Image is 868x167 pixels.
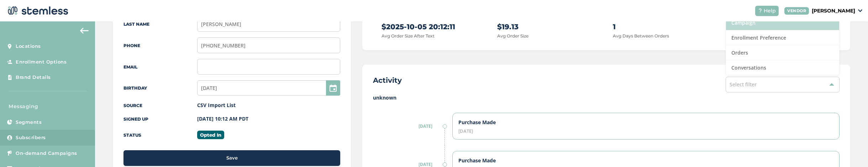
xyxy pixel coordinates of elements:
span: Segments [16,119,42,126]
span: Save [226,155,238,162]
p: $2025-10-05 20:12:11 [382,21,484,32]
label: Phone [123,43,140,48]
label: CSV Import List [197,102,236,108]
label: Birthday [123,85,147,91]
span: Subscribers [16,134,46,141]
label: Purchase Made [458,157,496,164]
span: Help [764,7,776,15]
p: $19.13 [497,21,600,32]
iframe: Chat Widget [832,133,868,167]
label: Status [123,132,141,138]
span: Enrollment Options [16,59,67,66]
p: [PERSON_NAME] [812,7,855,15]
div: [DATE] [458,129,833,133]
img: icon_down-arrow-small-66adaf34.svg [858,9,862,12]
p: 1 [613,21,716,32]
li: Orders [726,45,839,60]
img: icon-arrow-back-accent-c549486e.svg [80,28,89,34]
label: Avg Order Size After Text [382,33,435,39]
span: Select filter [730,81,757,88]
button: Save [123,150,340,166]
label: [DATE] 10:12 AM PDT [197,115,248,122]
label: Email [123,64,137,70]
li: Enrollment Preference [726,30,839,45]
span: On-demand Campaigns [16,150,77,157]
span: Locations [16,43,41,50]
label: unknown [373,94,840,101]
h2: Activity [373,75,402,85]
li: Conversations [726,60,839,75]
li: Campaign [726,15,839,30]
label: Purchase Made [458,119,496,126]
img: logo-dark-0685b13c.svg [6,4,68,18]
label: Opted In [197,131,224,139]
div: VENDOR [784,7,809,15]
label: Avg Days Between Orders [613,33,669,39]
label: Signed up [123,116,148,122]
label: [DATE] [373,123,443,130]
span: Brand Details [16,74,51,81]
img: icon-help-white-03924b79.svg [758,9,762,13]
label: Avg Order Size [497,33,528,39]
label: Source [123,103,142,108]
input: MM/DD/YYYY [197,80,340,96]
label: Last Name [123,21,149,27]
